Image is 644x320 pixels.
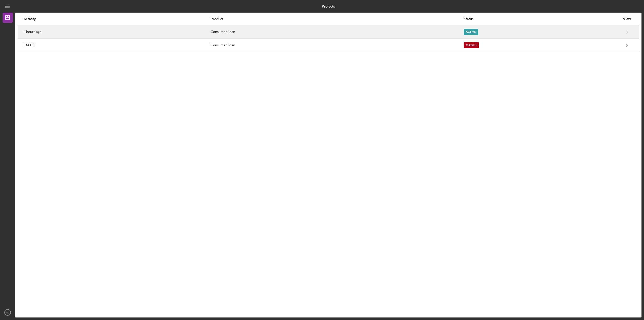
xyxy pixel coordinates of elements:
div: Activity [23,17,210,21]
b: Projects [322,4,335,8]
div: Status [464,17,620,21]
text: AD [6,311,9,314]
div: Consumer Loan [211,39,463,52]
div: Active [464,29,478,35]
div: Consumer Loan [211,26,463,38]
button: AD [3,307,13,317]
div: Product [211,17,463,21]
div: View [621,17,633,21]
time: 2025-09-23 13:39 [23,30,42,34]
time: 2024-10-23 15:40 [23,43,34,47]
div: Closed [464,42,479,48]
